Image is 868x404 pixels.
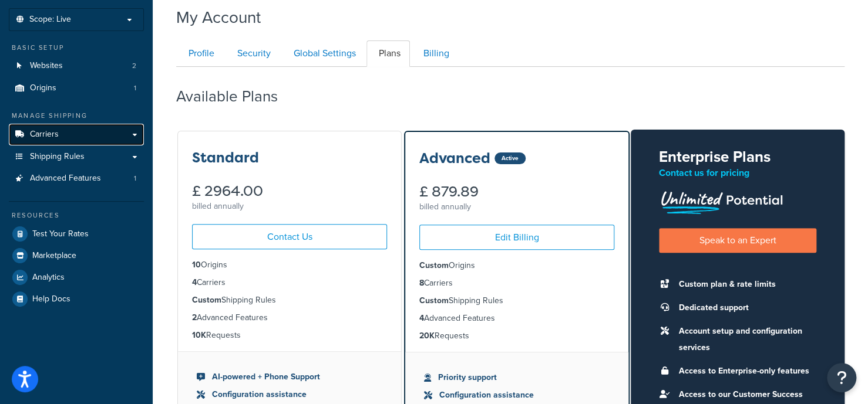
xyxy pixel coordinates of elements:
[192,150,259,165] h3: Standard
[673,300,816,316] li: Dedicated support
[134,83,136,93] span: 1
[673,363,816,379] li: Access to Enterprise-only features
[192,276,197,288] strong: 4
[30,174,101,184] span: Advanced Features
[192,329,387,342] li: Requests
[419,294,449,307] strong: Custom
[9,77,144,99] li: Origins
[419,185,614,199] div: £ 879.89
[9,168,144,189] a: Advanced Features 1
[192,259,387,271] li: Origins
[225,40,280,67] a: Security
[32,251,76,261] span: Marketplace
[192,329,206,341] strong: 10K
[419,330,614,342] li: Requests
[192,276,387,289] li: Carriers
[176,6,261,29] h1: My Account
[32,273,65,283] span: Analytics
[9,77,144,99] a: Origins 1
[9,245,144,266] a: Marketplace
[659,165,816,181] p: Contact us for pricing
[419,259,614,272] li: Origins
[192,224,387,249] a: Contact Us
[192,294,387,307] li: Shipping Rules
[29,15,71,25] span: Scope: Live
[419,225,614,250] a: Edit Billing
[30,152,85,162] span: Shipping Rules
[366,40,410,67] a: Plans
[419,312,614,325] li: Advanced Features
[419,330,435,342] strong: 20K
[192,311,387,324] li: Advanced Features
[419,277,614,290] li: Carriers
[32,229,89,239] span: Test Your Rates
[9,267,144,288] a: Analytics
[32,294,70,304] span: Help Docs
[9,223,144,245] a: Test Your Rates
[424,371,610,384] li: Priority support
[9,211,144,220] div: Resources
[132,61,136,71] span: 2
[134,174,136,184] span: 1
[659,148,816,165] h2: Enterprise Plans
[9,146,144,168] a: Shipping Rules
[176,40,224,67] a: Profile
[673,276,816,293] li: Custom plan & rate limits
[176,88,295,105] h2: Available Plans
[192,198,387,215] div: billed annually
[9,43,144,53] div: Basic Setup
[192,294,221,306] strong: Custom
[192,184,387,198] div: £ 2964.00
[419,259,449,271] strong: Custom
[419,151,490,166] h3: Advanced
[281,40,365,67] a: Global Settings
[419,312,424,324] strong: 4
[419,199,614,215] div: billed annually
[9,288,144,310] a: Help Docs
[419,294,614,307] li: Shipping Rules
[197,371,382,383] li: AI-powered + Phone Support
[9,55,144,77] a: Websites 2
[192,311,197,324] strong: 2
[192,259,201,271] strong: 10
[424,389,610,402] li: Configuration assistance
[659,187,783,214] img: Unlimited Potential
[9,124,144,145] a: Carriers
[659,228,816,252] a: Speak to an Expert
[9,55,144,77] li: Websites
[30,83,56,93] span: Origins
[827,363,856,392] button: Open Resource Center
[9,168,144,189] li: Advanced Features
[9,111,144,121] div: Manage Shipping
[673,323,816,356] li: Account setup and configuration services
[411,40,459,67] a: Billing
[197,388,382,401] li: Configuration assistance
[494,152,526,164] div: Active
[30,130,59,140] span: Carriers
[30,61,63,71] span: Websites
[419,277,424,289] strong: 8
